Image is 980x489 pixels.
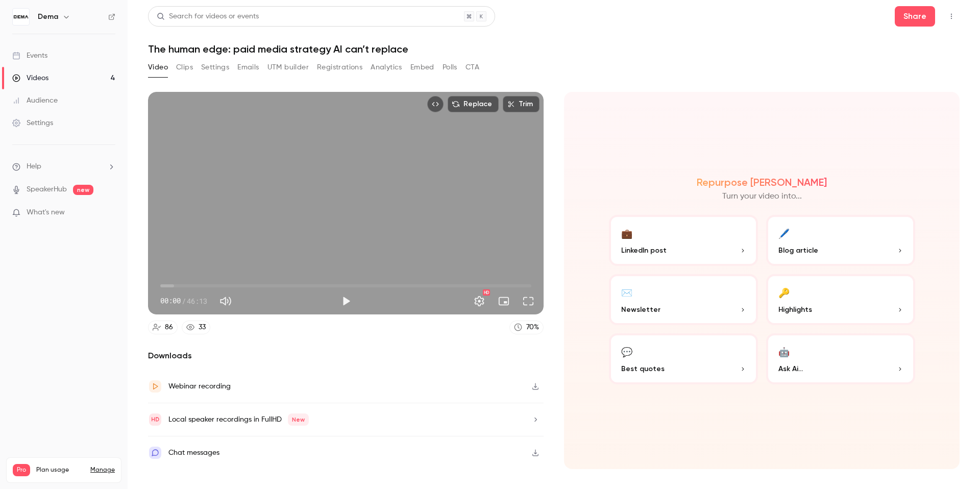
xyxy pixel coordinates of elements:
[778,344,790,359] div: 🤖
[187,296,207,306] span: 46:13
[465,59,479,76] button: CTA
[182,321,210,334] a: 33
[766,215,915,266] button: 🖊️Blog article
[526,322,539,333] div: 70 %
[165,322,173,333] div: 86
[778,304,812,315] span: Highlights
[621,225,632,241] div: 💼
[160,296,207,306] div: 00:00
[237,59,259,76] button: Emails
[621,245,667,256] span: LinkedIn post
[609,215,758,266] button: 💼LinkedIn post
[27,207,65,218] span: What's new
[766,333,915,384] button: 🤖Ask Ai...
[410,59,434,76] button: Embed
[943,8,960,25] button: Top Bar Actions
[168,447,219,459] div: Chat messages
[13,464,30,476] span: Pro
[518,291,538,311] button: Full screen
[503,96,540,112] button: Trim
[427,96,444,112] button: Embed video
[697,176,827,188] h2: Repurpose [PERSON_NAME]
[215,291,236,311] button: Mute
[288,413,309,426] span: New
[12,161,115,172] li: help-dropdown-opener
[12,95,58,106] div: Audience
[371,59,402,76] button: Analytics
[12,73,48,83] div: Videos
[621,284,632,300] div: ✉️
[267,59,309,76] button: UTM builder
[443,59,457,76] button: Polls
[766,274,915,325] button: 🔑Highlights
[90,466,115,474] a: Manage
[160,296,181,306] span: 00:00
[73,185,93,195] span: new
[27,184,67,195] a: SpeakerHub
[621,344,632,359] div: 💬
[621,304,660,315] span: Newsletter
[168,413,309,426] div: Local speaker recordings in FullHD
[13,9,29,25] img: Dema
[148,59,168,76] button: Video
[722,190,802,203] p: Turn your video into...
[38,12,58,22] h6: Dema
[201,59,229,76] button: Settings
[148,350,544,362] h2: Downloads
[27,161,41,172] span: Help
[168,380,231,393] div: Webinar recording
[36,466,84,474] span: Plan usage
[336,291,356,311] button: Play
[778,284,790,300] div: 🔑
[895,6,935,27] button: Share
[469,291,489,311] button: Settings
[199,322,206,333] div: 33
[317,59,362,76] button: Registrations
[609,274,758,325] button: ✉️Newsletter
[621,363,665,374] span: Best quotes
[448,96,499,112] button: Replace
[778,363,803,374] span: Ask Ai...
[148,43,960,55] h1: The human edge: paid media strategy AI can’t replace
[509,321,544,334] a: 70%
[494,291,514,311] button: Turn on miniplayer
[483,289,490,296] div: HD
[103,208,115,217] iframe: Noticeable Trigger
[176,59,193,76] button: Clips
[182,296,186,306] span: /
[609,333,758,384] button: 💬Best quotes
[148,321,178,334] a: 86
[778,225,790,241] div: 🖊️
[778,245,818,256] span: Blog article
[12,118,53,128] div: Settings
[12,51,47,61] div: Events
[157,11,259,22] div: Search for videos or events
